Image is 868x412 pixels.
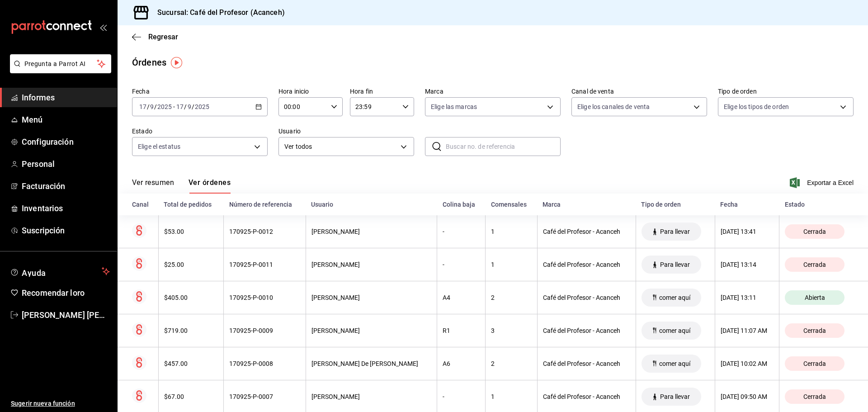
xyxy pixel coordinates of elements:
[22,288,85,298] font: Recomendar loro
[132,178,174,187] font: Ver resumen
[132,128,152,135] font: Estado
[491,261,495,268] font: 1
[577,103,650,110] font: Elige los canales de venta
[22,268,46,278] font: Ayuda
[132,178,231,194] div: pestañas de navegación
[803,228,826,235] font: Cerrada
[187,103,192,110] input: --
[491,360,495,367] font: 2
[660,261,690,268] font: Para llevar
[720,201,738,208] font: Fecha
[157,103,172,110] input: ----
[22,310,150,320] font: [PERSON_NAME] [PERSON_NAME]
[443,327,450,334] font: R1
[171,57,182,68] button: Marcador de información sobre herramientas
[718,88,757,95] font: Tipo de orden
[173,103,175,110] font: -
[721,327,767,334] font: [DATE] 11:07 AM
[278,88,309,95] font: Hora inicio
[184,103,187,110] font: /
[311,201,333,208] font: Usuario
[164,228,184,235] font: $53.00
[571,88,614,95] font: Canal de venta
[491,228,495,235] font: 1
[491,393,495,400] font: 1
[176,103,184,110] input: --
[543,360,620,367] font: Café del Profesor - Acanceh
[785,201,805,208] font: Estado
[132,201,149,208] font: Canal
[660,393,690,400] font: Para llevar
[284,143,312,150] font: Ver todos
[22,204,63,213] font: Inventarios
[659,360,690,367] font: comer aquí
[229,327,273,334] font: 170925-P-0009
[491,201,527,208] font: Comensales
[99,24,107,31] button: abrir_cajón_menú
[139,103,147,110] input: --
[22,115,43,124] font: Menú
[446,137,561,156] input: Buscar no. de referencia
[189,178,231,187] font: Ver órdenes
[147,103,150,110] font: /
[660,228,690,235] font: Para llevar
[132,57,166,68] font: Órdenes
[229,201,292,208] font: Número de referencia
[543,261,620,268] font: Café del Profesor - Acanceh
[803,327,826,334] font: Cerrada
[543,327,620,334] font: Café del Profesor - Acanceh
[164,360,188,367] font: $457.00
[443,228,444,235] font: -
[157,8,285,17] font: Sucursal: Café del Profesor (Acanceh)
[542,201,561,208] font: Marca
[229,360,273,367] font: 170925-P-0008
[154,103,157,110] font: /
[431,103,477,110] font: Elige las marcas
[229,261,273,268] font: 170925-P-0011
[721,393,767,400] font: [DATE] 09:50 AM
[311,261,360,268] font: [PERSON_NAME]
[24,60,86,67] font: Pregunta a Parrot AI
[443,261,444,268] font: -
[641,201,681,208] font: Tipo de orden
[350,88,373,95] font: Hora fin
[192,103,194,110] font: /
[132,88,150,95] font: Fecha
[132,33,178,41] button: Regresar
[11,400,75,407] font: Sugerir nueva función
[229,228,273,235] font: 170925-P-0012
[22,226,65,235] font: Suscripción
[311,393,360,400] font: [PERSON_NAME]
[491,294,495,301] font: 2
[164,327,188,334] font: $719.00
[724,103,789,110] font: Elige los tipos de orden
[278,128,301,135] font: Usuario
[792,177,854,188] button: Exportar a Excel
[22,181,65,191] font: Facturación
[10,54,111,73] button: Pregunta a Parrot AI
[425,88,443,95] font: Marca
[721,228,756,235] font: [DATE] 13:41
[194,103,210,110] input: ----
[150,103,154,110] input: --
[721,261,756,268] font: [DATE] 13:14
[659,327,690,334] font: comer aquí
[6,66,111,75] a: Pregunta a Parrot AI
[311,327,360,334] font: [PERSON_NAME]
[22,93,55,102] font: Informes
[311,294,360,301] font: [PERSON_NAME]
[803,261,826,268] font: Cerrada
[543,294,620,301] font: Café del Profesor - Acanceh
[164,294,188,301] font: $405.00
[164,393,184,400] font: $67.00
[659,294,690,301] font: comer aquí
[543,393,620,400] font: Café del Profesor - Acanceh
[491,327,495,334] font: 3
[443,360,450,367] font: A6
[22,159,55,169] font: Personal
[138,143,180,150] font: Elige el estatus
[164,261,184,268] font: $25.00
[229,393,273,400] font: 170925-P-0007
[148,33,178,41] font: Regresar
[803,360,826,367] font: Cerrada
